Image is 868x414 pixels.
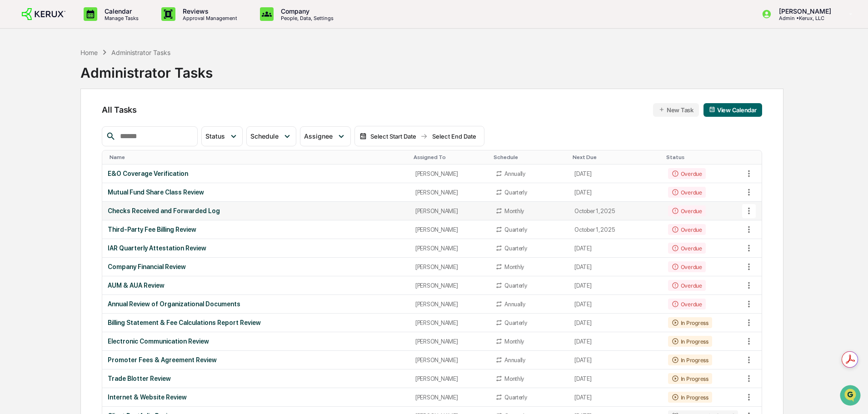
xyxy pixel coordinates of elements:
[668,280,706,291] div: Overdue
[108,300,404,308] div: Annual Review of Organizational Documents
[504,245,527,252] div: Quarterly
[64,154,110,161] a: Powered byPylon
[415,245,484,252] div: [PERSON_NAME]
[504,189,527,196] div: Quarterly
[31,79,115,86] div: We're available if you need us!
[569,351,662,369] td: [DATE]
[415,189,484,196] div: [PERSON_NAME]
[80,57,213,81] div: Administrator Tasks
[80,49,98,56] div: Home
[668,243,706,254] div: Overdue
[668,224,706,235] div: Overdue
[504,208,524,214] div: Monthly
[97,7,143,15] p: Calendar
[5,111,62,127] a: 🖐️Preclearance
[62,111,116,127] a: 🗄️Attestations
[108,356,404,364] div: Promoter Fees & Agreement Review
[668,317,712,328] div: In Progress
[9,70,25,86] img: 1746055101610-c473b297-6a78-478c-a979-82029cc54cd1
[569,165,662,183] td: [DATE]
[369,133,419,140] div: Select Start Date
[569,295,662,314] td: [DATE]
[668,205,706,216] div: Overdue
[75,115,113,124] span: Attestations
[668,261,706,272] div: Overdue
[274,7,338,15] p: Company
[569,369,662,388] td: [DATE]
[703,103,762,117] button: View Calendar
[504,338,524,345] div: Monthly
[110,154,406,160] div: Toggle SortBy
[9,115,16,123] div: 🖐️
[415,357,484,364] div: [PERSON_NAME]
[415,226,484,233] div: [PERSON_NAME]
[504,357,525,364] div: Annually
[304,132,333,140] span: Assignee
[415,319,484,326] div: [PERSON_NAME]
[66,115,73,123] div: 🗄️
[415,264,484,270] div: [PERSON_NAME]
[504,375,524,382] div: Monthly
[175,7,242,15] p: Reviews
[668,168,706,179] div: Overdue
[504,170,525,177] div: Annually
[569,258,662,276] td: [DATE]
[415,282,484,289] div: [PERSON_NAME]
[573,154,658,160] div: Toggle SortBy
[108,207,404,214] div: Checks Received and Forwarded Log
[155,72,165,83] button: Start new chat
[108,226,404,233] div: Third-Party Fee Billing Review
[108,189,404,196] div: Mutual Fund Share Class Review
[668,373,712,384] div: In Progress
[18,115,59,124] span: Preclearance
[569,183,662,202] td: [DATE]
[415,301,484,308] div: [PERSON_NAME]
[9,133,16,140] div: 🔎
[415,375,484,382] div: [PERSON_NAME]
[420,133,428,140] img: arrow right
[415,338,484,345] div: [PERSON_NAME]
[18,132,57,141] span: Data Lookup
[772,7,836,15] p: [PERSON_NAME]
[569,202,662,220] td: October 1, 2025
[175,15,242,21] p: Approval Management
[504,226,527,233] div: Quarterly
[668,392,712,403] div: In Progress
[9,19,165,34] p: How can we help?
[569,220,662,239] td: October 1, 2025
[504,319,527,326] div: Quarterly
[97,15,143,21] p: Manage Tasks
[414,154,486,160] div: Toggle SortBy
[569,332,662,351] td: [DATE]
[108,282,404,289] div: AUM & AUA Review
[111,49,170,56] div: Administrator Tasks
[668,354,712,365] div: In Progress
[108,244,404,252] div: IAR Quarterly Attestation Review
[839,384,863,409] iframe: Open customer support
[108,263,404,270] div: Company Financial Review
[359,133,367,140] img: calendar
[90,154,110,161] span: Pylon
[494,154,565,160] div: Toggle SortBy
[415,170,484,177] div: [PERSON_NAME]
[5,128,61,145] a: 🔎Data Lookup
[743,154,762,160] div: Toggle SortBy
[504,301,525,308] div: Annually
[504,264,524,270] div: Monthly
[429,133,479,140] div: Select End Date
[569,276,662,295] td: [DATE]
[250,132,279,140] span: Schedule
[31,70,149,79] div: Start new chat
[108,375,404,382] div: Trade Blotter Review
[108,338,404,345] div: Electronic Communication Review
[772,15,836,21] p: Admin • Kerux, LLC
[108,394,404,401] div: Internet & Website Review
[709,106,715,113] img: calendar
[504,282,527,289] div: Quarterly
[668,336,712,347] div: In Progress
[504,394,527,401] div: Quarterly
[205,132,225,140] span: Status
[108,319,404,326] div: Billing Statement & Fee Calculations Report Review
